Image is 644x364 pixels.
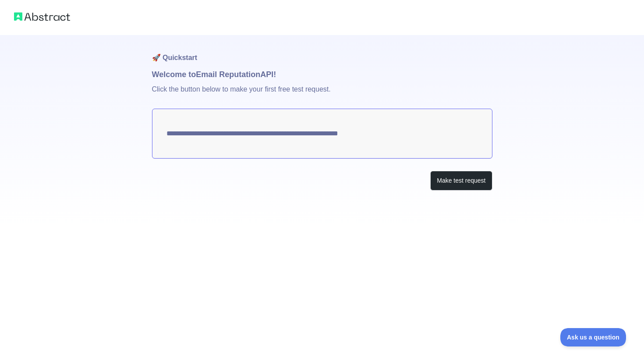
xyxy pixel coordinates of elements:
[430,171,492,191] button: Make test request
[14,11,70,23] img: Abstract logo
[560,328,626,346] iframe: Toggle Customer Support
[152,68,492,81] h1: Welcome to Email Reputation API!
[152,35,492,68] h1: 🚀 Quickstart
[152,81,492,109] p: Click the button below to make your first free test request.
